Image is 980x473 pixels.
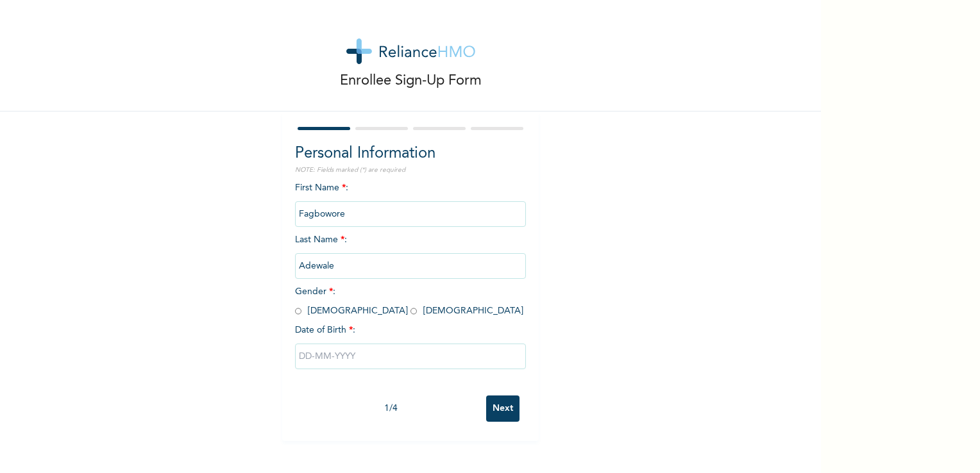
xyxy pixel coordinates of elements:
div: 1 / 4 [295,402,486,415]
img: logo [346,38,475,64]
p: Enrollee Sign-Up Form [340,71,482,92]
span: Last Name : [295,235,526,270]
span: Gender : [DEMOGRAPHIC_DATA] [DEMOGRAPHIC_DATA] [295,287,523,315]
span: First Name : [295,183,526,219]
h2: Personal Information [295,142,526,165]
input: Enter your first name [295,201,526,227]
p: NOTE: Fields marked (*) are required [295,165,526,175]
input: DD-MM-YYYY [295,344,526,369]
span: Date of Birth : [295,324,355,337]
input: Next [486,395,520,422]
input: Enter your last name [295,253,526,279]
